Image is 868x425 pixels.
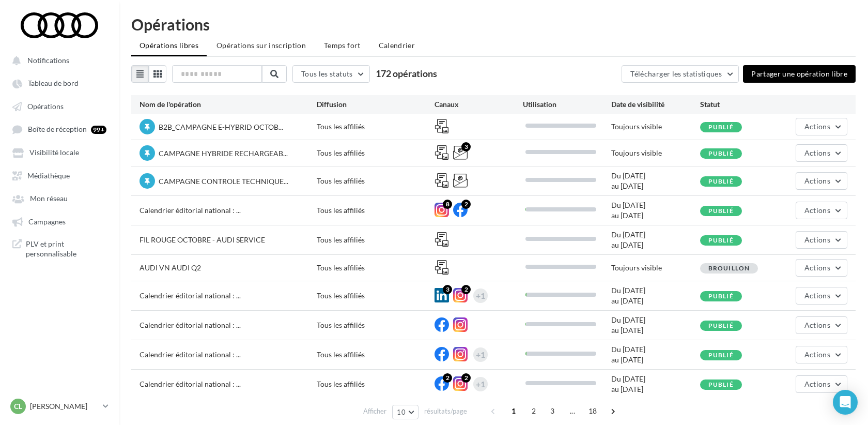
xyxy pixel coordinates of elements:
span: Actions [804,122,830,131]
a: Cl [PERSON_NAME] [8,397,111,416]
button: Actions [796,316,847,334]
span: Actions [804,148,830,157]
div: 8 [443,200,452,209]
span: 2 [525,403,542,419]
span: Actions [804,380,830,388]
span: 172 opérations [376,68,437,79]
span: Calendrier éditorial national : ... [139,291,241,300]
span: Actions [804,321,830,329]
button: Tous les statuts [292,65,370,83]
span: Calendrier éditorial national : ... [139,321,241,329]
span: Tous les statuts [301,69,353,78]
a: Médiathèque [6,166,113,185]
div: Tous les affiliés [317,320,435,330]
span: Calendrier éditorial national : ... [139,380,241,388]
span: Calendrier [379,41,415,50]
button: Actions [796,375,847,393]
button: Actions [796,144,847,162]
span: Campagnes [28,217,66,226]
div: Toujours visible [611,148,700,158]
span: Visibilité locale [29,148,79,157]
span: PLV et print personnalisable [26,239,106,259]
a: Boîte de réception 99+ [6,119,113,139]
span: Publié [708,322,734,329]
div: Du [DATE] au [DATE] [611,285,700,306]
span: Actions [804,350,830,359]
div: 2 [461,285,471,294]
span: Temps fort [324,41,361,50]
button: Actions [796,287,847,305]
div: Tous les affiliés [317,235,435,245]
button: Actions [796,259,847,277]
span: Actions [804,176,830,185]
span: Cl [14,401,22,412]
div: Statut [700,99,788,110]
div: Nom de l'opération [139,99,317,110]
span: FIL ROUGE OCTOBRE - AUDI SERVICE [139,235,265,244]
span: Boîte de réception [28,125,87,134]
div: 3 [443,285,452,294]
div: Tous les affiliés [317,350,435,360]
button: Actions [796,172,847,190]
div: Toujours visible [611,263,700,273]
div: Du [DATE] au [DATE] [611,200,700,221]
span: Publié [708,292,734,300]
span: 18 [584,403,601,419]
div: Tous les affiliés [317,205,435,216]
a: Opérations [6,97,113,115]
a: Mon réseau [6,189,113,207]
span: Publié [708,381,734,388]
span: AUDI VN AUDI Q2 [139,263,201,272]
a: Campagnes [6,212,113,231]
span: Actions [804,291,830,300]
span: Médiathèque [27,171,70,180]
div: Opérations [131,17,856,32]
div: +1 [476,347,485,362]
span: Brouillon [708,264,750,272]
div: Du [DATE] au [DATE] [611,374,700,394]
div: Diffusion [317,99,435,110]
span: CAMPAGNE HYBRIDE RECHARGEAB... [159,149,288,158]
span: CAMPAGNE CONTROLE TECHNIQUE... [159,177,288,186]
span: B2B_CAMPAGNE E-HYBRID OCTOB... [159,123,283,131]
button: Partager une opération libre [743,65,856,83]
div: Du [DATE] au [DATE] [611,315,700,336]
a: Visibilité locale [6,143,113,161]
span: Télécharger les statistiques [630,69,722,78]
span: Publié [708,123,734,131]
div: Tous les affiliés [317,148,435,158]
div: Tous les affiliés [317,379,435,389]
div: 99+ [91,126,106,134]
button: Actions [796,231,847,249]
a: Tableau de bord [6,73,113,92]
span: 3 [544,403,561,419]
div: +1 [476,289,485,303]
div: Du [DATE] au [DATE] [611,171,700,191]
div: Du [DATE] au [DATE] [611,344,700,365]
div: Utilisation [523,99,611,110]
div: 3 [461,142,471,151]
span: Actions [804,235,830,244]
button: 10 [392,405,419,419]
button: Notifications [6,51,109,69]
div: Tous les affiliés [317,176,435,186]
span: Mon réseau [30,194,68,203]
div: Open Intercom Messenger [833,390,858,415]
div: Canaux [435,99,523,110]
p: [PERSON_NAME] [30,401,99,412]
div: Toujours visible [611,122,700,132]
button: Actions [796,118,847,135]
div: +1 [476,377,485,391]
div: Du [DATE] au [DATE] [611,230,700,250]
span: 1 [505,403,522,419]
span: Actions [804,206,830,215]
span: Publié [708,207,734,215]
span: 10 [397,408,406,416]
div: Tous les affiliés [317,291,435,301]
div: Tous les affiliés [317,122,435,132]
span: Afficher [363,406,386,416]
span: Actions [804,263,830,272]
span: Opérations [27,102,64,111]
span: Publié [708,236,734,244]
a: PLV et print personnalisable [6,235,113,263]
